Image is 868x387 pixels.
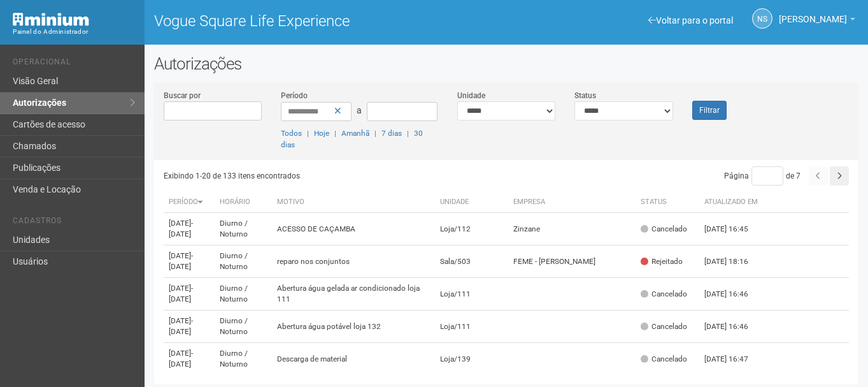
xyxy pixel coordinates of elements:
label: Período [281,90,308,101]
h2: Autorizações [154,54,858,73]
td: Diurno / Noturno [215,310,272,343]
span: | [334,129,336,138]
td: Diurno / Noturno [215,278,272,310]
img: Minium [13,13,89,26]
label: Status [574,90,596,101]
td: ACESSO DE CAÇAMBA [272,213,435,245]
td: Abertura água potável loja 132 [272,310,435,343]
td: Loja/111 [435,278,508,310]
th: Motivo [272,192,435,213]
div: Painel do Administrador [13,26,135,38]
td: [DATE] [164,278,215,310]
th: Período [164,192,215,213]
th: Horário [215,192,272,213]
td: Diurno / Noturno [215,245,272,278]
a: Amanhã [341,129,369,138]
td: [DATE] [164,343,215,376]
div: Exibindo 1-20 de 133 itens encontrados [164,166,509,186]
div: Cancelado [641,289,687,300]
span: | [407,129,409,138]
th: Status [636,192,699,213]
li: Operacional [13,57,135,71]
td: Diurno / Noturno [215,343,272,376]
td: Sala/503 [435,245,508,278]
a: [PERSON_NAME] [779,16,855,26]
td: Diurno / Noturno [215,213,272,245]
td: [DATE] 16:46 [699,278,769,310]
th: Empresa [508,192,636,213]
span: | [374,129,376,138]
label: Buscar por [164,90,201,101]
td: [DATE] 18:16 [699,245,769,278]
span: a [357,105,362,115]
td: [DATE] [164,213,215,245]
td: [DATE] 16:46 [699,310,769,343]
a: Todos [281,129,302,138]
td: Loja/111 [435,310,508,343]
span: Página de 7 [724,172,800,180]
th: Atualizado em [699,192,769,213]
h1: Vogue Square Life Experience [154,13,497,29]
div: Cancelado [641,354,687,365]
td: Abertura água gelada ar condicionado loja 111 [272,278,435,310]
td: [DATE] [164,310,215,343]
a: NS [752,8,772,29]
label: Unidade [457,90,485,101]
div: Rejeitado [641,256,683,267]
div: Cancelado [641,224,687,235]
a: 7 dias [381,129,402,138]
td: Loja/112 [435,213,508,245]
div: Cancelado [641,321,687,332]
td: Zinzane [508,213,636,245]
td: [DATE] 16:47 [699,343,769,376]
td: Descarga de material [272,343,435,376]
span: Nicolle Silva [779,2,847,24]
span: | [307,129,309,138]
td: [DATE] [164,245,215,278]
button: Filtrar [692,101,727,120]
td: [DATE] 16:45 [699,213,769,245]
a: Voltar para o portal [648,15,733,26]
td: FEME - [PERSON_NAME] [508,245,636,278]
th: Unidade [435,192,508,213]
li: Cadastros [13,216,135,230]
td: Loja/139 [435,343,508,376]
td: reparo nos conjuntos [272,245,435,278]
a: Hoje [314,129,329,138]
